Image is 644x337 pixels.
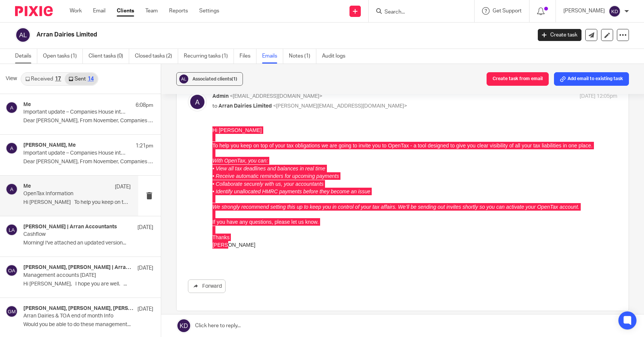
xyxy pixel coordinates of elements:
[178,73,189,85] img: svg%3E
[218,103,272,109] span: Arran Dairies Limited
[21,73,65,85] a: Received17
[230,94,322,99] span: <[EMAIL_ADDRESS][DOMAIN_NAME]>
[23,191,109,197] p: OpenTax Information
[23,199,131,206] p: Hi [PERSON_NAME] To help you keep on top of...
[37,31,429,39] h2: Arran Dairies Limited
[212,94,229,99] span: Admin
[23,305,134,312] h4: [PERSON_NAME], [PERSON_NAME], [PERSON_NAME] | Arran Accountants
[88,76,94,82] div: 14
[23,109,127,115] p: Important update – Companies House introducing new personal code for directors
[23,240,153,246] p: Morning! I've attached an updated version...
[15,49,37,64] a: Details
[212,103,217,109] span: to
[23,142,76,149] h4: [PERSON_NAME], Me
[137,224,153,231] p: [DATE]
[136,102,153,109] p: 6:08pm
[176,72,243,86] button: Associated clients(1)
[6,102,18,114] img: svg%3E
[6,305,18,317] img: svg%3E
[289,49,316,64] a: Notes (1)
[23,150,127,156] p: Important update – Companies House introducing new personal code for directors
[6,142,18,154] img: svg%3E
[23,313,127,319] p: Arran Dairies & TOA end of month Info
[184,49,234,64] a: Recurring tasks (1)
[6,264,18,276] img: svg%3E
[23,264,134,271] h4: [PERSON_NAME], [PERSON_NAME] | Arran Accountants
[262,49,283,64] a: Emails
[554,72,629,86] button: Add email to existing task
[23,322,153,328] p: Would you be able to do these management...
[135,49,178,64] a: Closed tasks (2)
[23,118,153,124] p: Dear [PERSON_NAME], From November, Companies House...
[23,183,31,190] h4: Me
[23,224,117,230] h4: [PERSON_NAME] | Arran Accountants
[6,224,18,236] img: svg%3E
[145,7,158,15] a: Team
[580,93,617,100] p: [DATE] 12:05pm
[115,183,131,191] p: [DATE]
[240,49,256,64] a: Files
[23,281,153,287] p: Hi [PERSON_NAME], I hope you are well. ...
[23,272,127,279] p: Management accounts [DATE]
[192,77,237,81] span: Associated clients
[273,103,407,109] span: <[PERSON_NAME][EMAIL_ADDRESS][DOMAIN_NAME]>
[23,231,127,238] p: Cashflow
[70,7,82,15] a: Work
[493,8,522,14] span: Get Support
[55,76,61,82] div: 17
[188,93,207,111] img: svg%3E
[65,73,97,85] a: Sent14
[169,7,188,15] a: Reports
[199,7,219,15] a: Settings
[322,49,351,64] a: Audit logs
[232,77,237,81] span: (1)
[15,27,31,43] img: svg%3E
[23,159,153,165] p: Dear [PERSON_NAME], From November, Companies House...
[487,72,549,86] button: Create task from email
[188,279,226,293] a: Forward
[6,75,17,83] span: View
[15,6,53,16] img: Pixie
[563,7,605,15] p: [PERSON_NAME]
[43,49,83,64] a: Open tasks (1)
[117,7,134,15] a: Clients
[384,9,452,16] input: Search
[136,142,153,150] p: 1:21pm
[609,5,621,17] img: svg%3E
[23,102,31,108] h4: Me
[538,29,581,41] a: Create task
[93,7,105,15] a: Email
[137,264,153,272] p: [DATE]
[6,183,18,195] img: svg%3E
[89,49,129,64] a: Client tasks (0)
[137,305,153,313] p: [DATE]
